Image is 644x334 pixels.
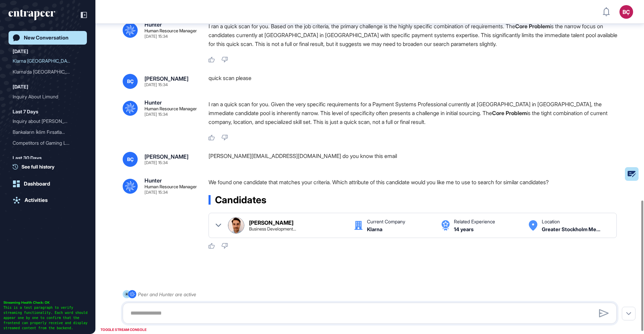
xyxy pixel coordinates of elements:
div: [DATE] [13,83,28,91]
img: Filip Mechler Bergström [228,218,244,233]
div: [DATE] 15:34 [144,34,168,38]
a: See full history [13,163,87,170]
div: Last 7 Days [13,108,38,116]
a: Activities [9,193,87,207]
div: 14 years [454,227,474,232]
div: Human Resource Manager [144,185,197,189]
div: Competitors of Gaming Lap... [13,138,77,148]
p: We found one candidate that matches your criteria. Which attribute of this candidate would you li... [209,178,622,187]
div: Inquiry about [PERSON_NAME]... [13,116,77,127]
div: Hunter [144,100,162,105]
div: Klarna Stockholm'da çalışan payment sistemleri uzmanının iletişim bilgileri [13,55,83,66]
strong: Core Problem [492,110,527,116]
div: Last 30 Days [13,154,42,162]
div: [DATE] 15:34 [144,161,168,165]
div: Location [542,219,560,224]
div: Dashboard [24,181,50,187]
span: See full history [21,163,55,170]
div: Peer and Hunter are active [138,290,196,299]
div: [DATE] 15:34 [144,190,168,194]
div: quick scan please [209,74,622,89]
div: [DATE] 15:34 [144,112,168,116]
div: Klarna [367,227,382,232]
div: Human Resource Manager [144,107,197,111]
strong: Core Problem [515,23,550,30]
div: Klarna [GEOGRAPHIC_DATA] çalış... [13,55,77,66]
div: Greater Stockholm Metropolitan Area Sweden Sweden [542,227,600,232]
div: Inquiry About Limund [13,91,77,102]
p: I ran a quick scan for you. Based on the job criteria, the primary challenge is the highly specif... [209,22,622,48]
div: [PERSON_NAME] [144,76,188,81]
div: Klarna'da [GEOGRAPHIC_DATA] ça... [13,66,77,77]
span: BÇ [127,79,134,84]
div: Inquiry about Florence Nightingale Hospitals [13,116,83,127]
span: BÇ [127,157,134,162]
div: Activities [25,197,48,203]
p: I ran a quick scan for you. Given the very specific requirements for a Payment Systems Profession... [209,100,622,126]
div: [PERSON_NAME] [144,154,188,159]
div: [DATE] [13,47,28,55]
div: entrapeer-logo [9,10,55,20]
div: Bankaların İklim Fırsatları Analizinde Tespit Ettikleri Fırsatlar [13,127,83,138]
div: Bankaların İklim Fırsatla... [13,127,77,138]
div: [PERSON_NAME][EMAIL_ADDRESS][DOMAIN_NAME] do you know this email [209,152,622,167]
div: Hunter [144,178,162,183]
div: New Conversation [24,35,68,41]
button: BÇ [619,5,633,19]
div: [PERSON_NAME] [249,220,293,225]
div: Related Experience [454,219,495,224]
div: Hunter [144,22,162,27]
div: Current Company [367,219,405,224]
div: Inquiry About Limund [13,91,83,102]
div: Business Development @ Klarna | Empowering Partnerships [249,227,296,231]
div: Klarna'da Stockholm'da çalışan payment sistemleri ile ilgili birinin iletişim bilgileri [13,66,83,77]
a: Dashboard [9,177,87,191]
div: [DATE] 15:34 [144,83,168,87]
div: Competitors of Gaming Laptops in the GCC Region [13,138,83,148]
span: Candidates [215,195,266,205]
a: New Conversation [9,31,87,45]
div: Human Resource Manager [144,29,197,33]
